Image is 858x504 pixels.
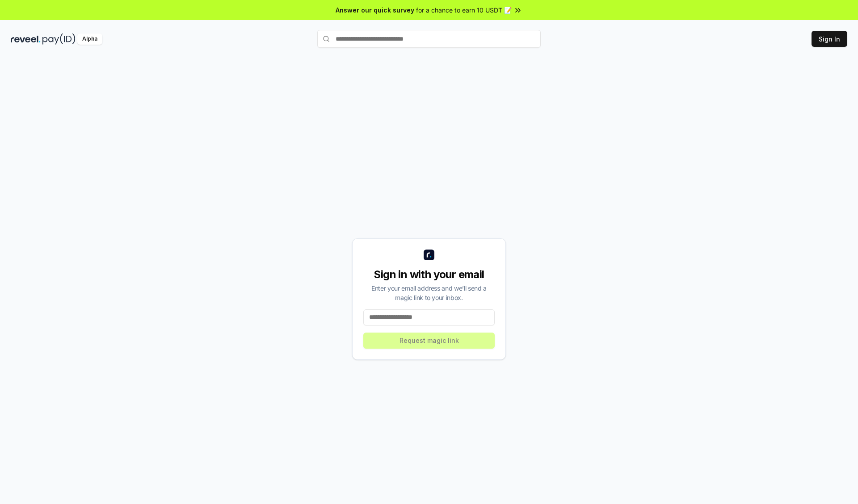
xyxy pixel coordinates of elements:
div: Sign in with your email [363,267,495,282]
img: logo_small [424,250,434,260]
span: Answer our quick survey [336,5,414,15]
div: Alpha [77,33,102,45]
button: Sign In [812,31,847,47]
div: Enter your email address and we’ll send a magic link to your inbox. [363,283,495,302]
img: reveel_dark [11,33,41,45]
img: pay_id [42,33,76,45]
span: for a chance to earn 10 USDT 📝 [416,5,512,15]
